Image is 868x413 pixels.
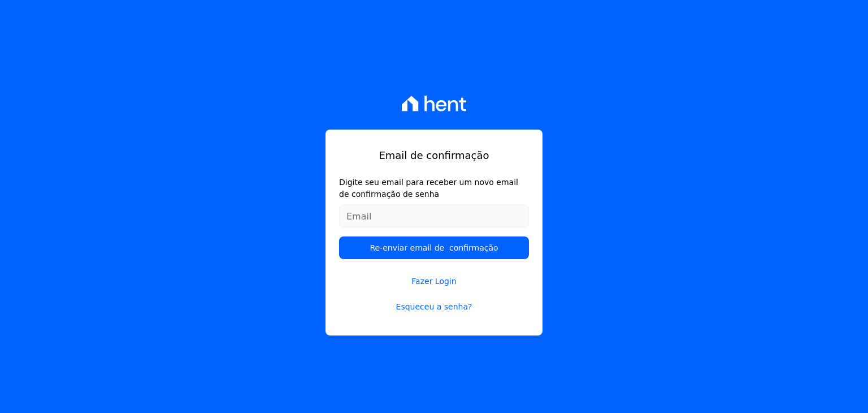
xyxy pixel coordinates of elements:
[339,205,529,227] input: Email
[339,148,529,163] h1: Email de confirmação
[339,301,529,313] a: Esqueceu a senha?
[339,177,529,200] label: Digite seu email para receber um novo email de confirmação de senha
[339,261,529,287] a: Fazer Login
[339,236,529,259] input: Re-enviar email de confirmação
